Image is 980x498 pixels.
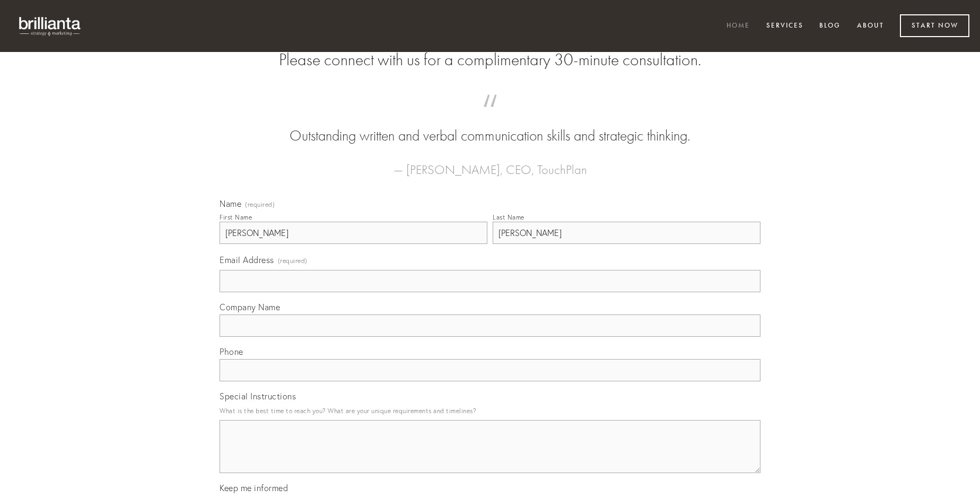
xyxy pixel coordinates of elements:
[900,14,969,37] a: Start Now
[278,254,308,268] span: (required)
[11,11,90,41] img: brillianta - research, strategy, marketing
[220,50,760,70] h2: Please connect with us for a complimentary 30-minute consultation.
[237,146,743,180] figcaption: — [PERSON_NAME], CEO, TouchPlan
[493,213,524,221] div: Last Name
[220,404,760,418] p: What is the best time to reach you? What are your unique requirements and timelines?
[220,483,288,493] span: Keep me informed
[245,202,275,208] span: (required)
[237,105,743,126] span: “
[220,213,252,221] div: First Name
[220,346,243,357] span: Phone
[720,18,757,35] a: Home
[220,391,296,401] span: Special Instructions
[850,18,891,35] a: About
[237,105,743,146] blockquote: Outstanding written and verbal communication skills and strategic thinking.
[812,18,847,35] a: Blog
[220,255,274,265] span: Email Address
[759,18,810,35] a: Services
[220,198,241,209] span: Name
[220,302,280,312] span: Company Name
